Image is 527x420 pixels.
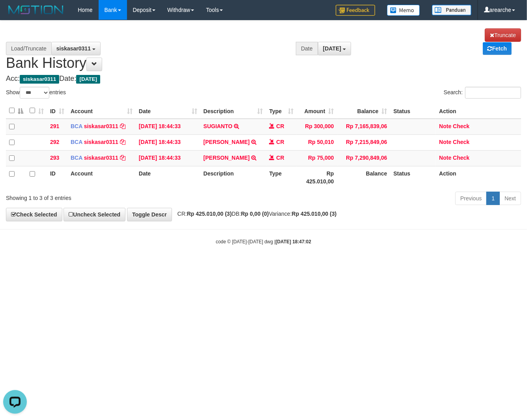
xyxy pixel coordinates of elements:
[120,155,125,161] a: Copy siskasar0311 to clipboard
[297,150,337,166] td: Rp 75,000
[432,5,471,15] img: panduan.png
[3,3,27,27] button: Open LiveChat chat widget
[20,75,59,84] span: siskasar0311
[337,134,391,150] td: Rp 7,215,849,06
[455,192,487,205] a: Previous
[297,103,337,119] th: Amount: activate to sort column ascending
[241,211,269,217] strong: Rp 0,00 (0)
[390,166,436,189] th: Status
[84,123,118,129] a: siskasar0311
[204,123,233,129] a: SUGIANTO
[50,139,59,145] span: 292
[336,5,375,16] img: Feedback.jpg
[439,139,451,145] a: Note
[216,239,311,245] small: code © [DATE]-[DATE] dwg |
[6,103,26,119] th: : activate to sort column descending
[6,4,66,16] img: MOTION_logo.png
[483,42,512,55] a: Fetch
[297,166,337,189] th: Rp 425.010,00
[136,134,200,150] td: [DATE] 18:44:33
[453,155,469,161] a: Check
[76,75,100,84] span: [DATE]
[47,166,67,189] th: ID
[337,166,391,189] th: Balance
[387,5,420,16] img: Button%20Memo.svg
[436,166,521,189] th: Action
[187,211,232,217] strong: Rp 425.010,00 (3)
[297,134,337,150] td: Rp 50,010
[6,75,521,83] h4: Acc: Date:
[499,192,521,205] a: Next
[67,166,136,189] th: Account
[390,103,436,119] th: Status
[127,208,172,221] a: Toggle Descr
[276,155,284,161] span: CR
[337,150,391,166] td: Rp 7,290,849,06
[6,208,62,221] a: Check Selected
[6,87,66,99] label: Show entries
[50,123,59,129] span: 291
[20,87,49,99] select: Showentries
[276,123,284,129] span: CR
[204,139,250,145] a: [PERSON_NAME]
[71,139,82,145] span: BCA
[276,239,311,245] strong: [DATE] 18:47:02
[318,42,351,55] button: [DATE]
[337,103,391,119] th: Balance: activate to sort column ascending
[50,155,59,161] span: 293
[56,45,91,52] span: siskasar0311
[337,119,391,135] td: Rp 7,165,839,06
[6,191,214,202] div: Showing 1 to 3 of 3 entries
[266,103,297,119] th: Type: activate to sort column ascending
[323,45,341,52] span: [DATE]
[84,139,118,145] a: siskasar0311
[47,103,67,119] th: ID: activate to sort column ascending
[297,119,337,135] td: Rp 300,000
[71,123,82,129] span: BCA
[84,155,118,161] a: siskasar0311
[174,211,337,217] span: CR: DB: Variance:
[439,123,451,129] a: Note
[136,103,200,119] th: Date: activate to sort column ascending
[200,103,266,119] th: Description: activate to sort column ascending
[276,139,284,145] span: CR
[71,155,82,161] span: BCA
[6,42,51,55] div: Load/Truncate
[465,87,521,99] input: Search:
[453,123,469,129] a: Check
[266,166,297,189] th: Type
[51,42,101,55] button: siskasar0311
[436,103,521,119] th: Action
[136,119,200,135] td: [DATE] 18:44:33
[64,208,125,221] a: Uncheck Selected
[67,103,136,119] th: Account: activate to sort column ascending
[296,42,318,55] div: Date
[6,28,521,71] h1: Bank History
[204,155,250,161] a: [PERSON_NAME]
[120,139,125,145] a: Copy siskasar0311 to clipboard
[453,139,469,145] a: Check
[26,103,47,119] th: : activate to sort column ascending
[292,211,337,217] strong: Rp 425.010,00 (3)
[486,192,500,205] a: 1
[120,123,125,129] a: Copy siskasar0311 to clipboard
[485,28,521,42] a: Truncate
[200,166,266,189] th: Description
[136,150,200,166] td: [DATE] 18:44:33
[444,87,521,99] label: Search:
[136,166,200,189] th: Date
[439,155,451,161] a: Note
